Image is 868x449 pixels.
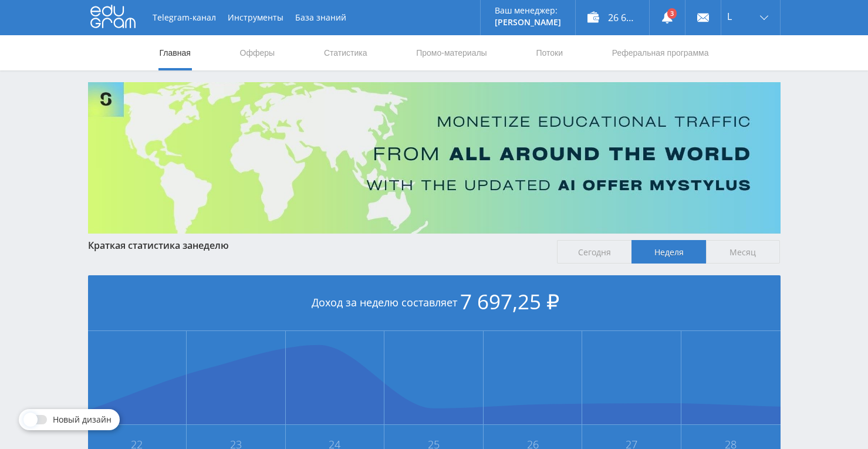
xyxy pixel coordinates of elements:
span: 27 [583,440,680,449]
div: Доход за неделю составляет [88,275,781,331]
span: 7 697,25 ₽ [460,288,559,315]
span: неделю [192,239,229,252]
span: Неделя [631,240,706,264]
a: Офферы [239,35,276,70]
span: Сегодня [557,240,631,264]
img: Banner [88,82,781,234]
span: Новый дизайн [53,415,112,424]
span: L [727,12,732,21]
a: Потоки [535,35,564,70]
span: Месяц [706,240,781,264]
span: 22 [89,440,186,449]
span: 26 [484,440,582,449]
span: 25 [385,440,482,449]
p: Ваш менеджер: [495,6,561,15]
div: Краткая статистика за [88,240,546,251]
p: [PERSON_NAME] [495,18,561,27]
a: Главная [158,35,192,70]
span: 28 [682,440,780,449]
span: 23 [187,440,285,449]
a: Статистика [323,35,369,70]
a: Промо-материалы [415,35,488,70]
span: 24 [286,440,384,449]
a: Реферальная программа [611,35,710,70]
